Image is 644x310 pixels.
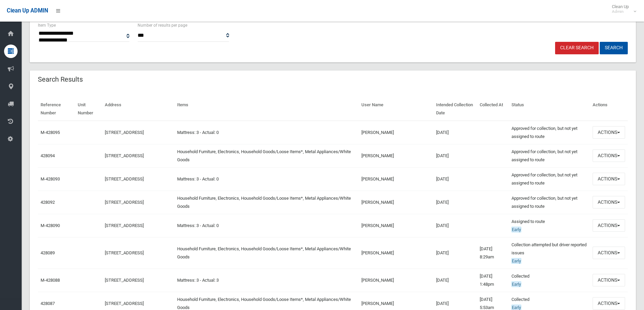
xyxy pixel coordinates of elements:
label: Number of results per page [138,22,187,29]
a: 428092 [41,200,55,205]
td: [PERSON_NAME] [359,191,433,214]
span: Clean Up ADMIN [7,7,48,14]
a: [STREET_ADDRESS] [105,223,144,228]
td: [DATE] 1:48pm [477,269,509,292]
th: Collected At [477,97,509,121]
a: 428089 [41,250,55,255]
span: Clean Up [609,4,636,14]
td: Approved for collection, but not yet assigned to route [509,167,590,191]
td: [PERSON_NAME] [359,214,433,237]
th: Actions [590,97,628,121]
td: Household Furniture, Electronics, Household Goods/Loose Items*, Metal Appliances/White Goods [174,144,359,167]
td: Mattress: 3 - Actual: 3 [174,269,359,292]
td: [DATE] [433,167,477,191]
a: M-428093 [41,176,60,181]
td: Mattress: 3 - Actual: 0 [174,167,359,191]
th: User Name [359,97,433,121]
button: Actions [593,149,625,162]
td: [DATE] [433,144,477,167]
th: Address [102,97,174,121]
span: Early [511,227,521,232]
small: Admin [612,9,629,14]
td: Mattress: 3 - Actual: 0 [174,214,359,237]
td: [DATE] [433,214,477,237]
td: [DATE] [433,191,477,214]
a: [STREET_ADDRESS] [105,250,144,255]
td: [PERSON_NAME] [359,167,433,191]
td: Household Furniture, Electronics, Household Goods/Loose Items*, Metal Appliances/White Goods [174,237,359,269]
a: [STREET_ADDRESS] [105,176,144,181]
th: Items [174,97,359,121]
button: Actions [593,126,625,139]
td: Mattress: 3 - Actual: 0 [174,121,359,144]
header: Search Results [30,73,91,86]
button: Actions [593,173,625,185]
a: 428094 [41,153,55,158]
button: Actions [593,274,625,286]
a: M-428090 [41,223,60,228]
td: Collection attempted but driver reported issues [509,237,590,269]
td: Assigned to route [509,214,590,237]
th: Reference Number [38,97,75,121]
button: Search [600,42,628,54]
td: Approved for collection, but not yet assigned to route [509,144,590,167]
button: Actions [593,247,625,259]
td: Household Furniture, Electronics, Household Goods/Loose Items*, Metal Appliances/White Goods [174,191,359,214]
a: 428087 [41,301,55,306]
td: [DATE] [433,121,477,144]
td: [DATE] [433,237,477,269]
td: Approved for collection, but not yet assigned to route [509,191,590,214]
a: M-428095 [41,130,60,135]
button: Actions [593,297,625,310]
td: [PERSON_NAME] [359,121,433,144]
a: [STREET_ADDRESS] [105,153,144,158]
td: [PERSON_NAME] [359,269,433,292]
th: Unit Number [75,97,102,121]
td: Collected [509,269,590,292]
td: [PERSON_NAME] [359,237,433,269]
td: [DATE] [433,269,477,292]
a: [STREET_ADDRESS] [105,130,144,135]
span: Early [511,281,521,287]
span: Early [511,258,521,264]
button: Actions [593,219,625,232]
button: Actions [593,196,625,208]
a: [STREET_ADDRESS] [105,278,144,283]
td: [PERSON_NAME] [359,144,433,167]
th: Status [509,97,590,121]
th: Intended Collection Date [433,97,477,121]
a: [STREET_ADDRESS] [105,301,144,306]
td: [DATE] 8:29am [477,237,509,269]
a: M-428088 [41,278,60,283]
a: Clear Search [555,42,599,54]
td: Approved for collection, but not yet assigned to route [509,121,590,144]
a: [STREET_ADDRESS] [105,200,144,205]
label: Item Type [38,22,56,29]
